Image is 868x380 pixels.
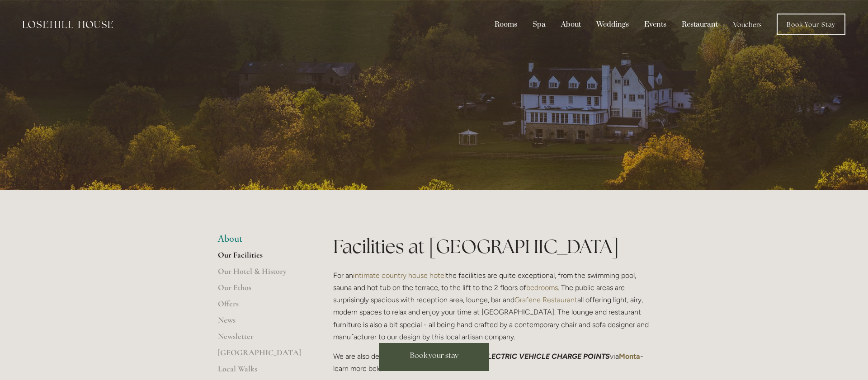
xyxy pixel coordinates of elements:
a: Our Ethos [218,282,304,299]
div: Events [637,16,673,33]
div: Restaurant [675,16,725,33]
div: Spa [526,16,552,33]
div: Weddings [590,16,636,33]
div: Rooms [488,16,524,33]
a: Our Hotel & History [218,266,304,282]
a: bedrooms [526,283,558,292]
a: Offers [218,299,304,315]
a: Newsletter [218,331,304,347]
a: Our Facilities [218,250,304,266]
span: Book your stay [410,351,458,360]
a: News [218,315,304,331]
div: About [554,16,588,33]
a: Local Walks [218,364,304,380]
img: Losehill House [23,21,113,28]
a: Book your stay [379,343,489,371]
a: intimate country house hotel [353,271,446,280]
h1: Facilities at [GEOGRAPHIC_DATA] [333,233,650,260]
a: Book Your Stay [777,14,845,35]
p: For an the facilities are quite exceptional, from the swimming pool, sauna and hot tub on the ter... [333,269,650,343]
li: About [218,233,304,245]
a: Grafene Restaurant [514,296,577,304]
a: Vouchers [726,16,769,33]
